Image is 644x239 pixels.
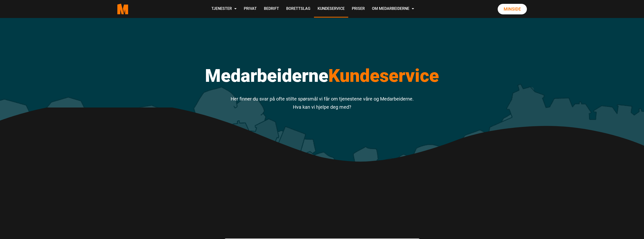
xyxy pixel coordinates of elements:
[368,0,418,18] a: Om Medarbeiderne
[498,4,527,14] a: Minside
[328,65,439,86] span: Kundeservice
[240,0,260,18] a: Privat
[314,0,348,18] a: Kundeservice
[208,0,240,18] a: Tjenester
[348,0,368,18] a: Priser
[260,0,283,18] a: Bedrift
[178,65,466,86] h1: Medarbeiderne
[283,0,314,18] a: Borettslag
[178,95,466,111] p: Her finner du svar på ofte stilte spørsmål vi får om tjenestene våre og Medarbeiderne. Hva kan vi...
